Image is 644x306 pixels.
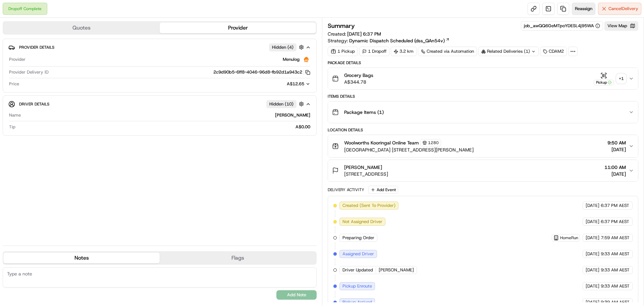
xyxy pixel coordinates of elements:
button: Woolworths Kooringal Online Team1280[GEOGRAPHIC_DATA] [STREET_ADDRESS][PERSON_NAME]9:50 AM[DATE] [328,135,638,157]
div: Items Details [328,94,638,99]
span: 11:00 AM [604,164,626,171]
span: [DATE] [586,251,599,257]
span: Hidden ( 4 ) [272,44,293,50]
span: Dynamic Dispatch Scheduled (dss_QAn54v) [349,37,445,44]
button: View Map [604,21,638,31]
span: 9:39 AM AEST [601,299,630,305]
span: Provider Details [19,45,54,50]
button: job_awQQ6GeMTpoYDESL4j95WA [524,23,600,29]
span: Driver Updated [342,267,373,273]
div: Location Details [328,127,638,133]
span: Tip [9,124,15,130]
div: Related Deliveries (1) [478,47,539,56]
span: Woolworths Kooringal Online Team [344,139,419,146]
div: Strategy: [328,37,450,44]
img: justeat_logo.png [302,55,310,63]
span: 9:33 AM AEST [601,251,630,257]
span: 9:50 AM [607,139,626,146]
span: HomeRun [560,235,578,241]
span: [DATE] 6:37 PM [347,31,381,37]
button: 2c9d90b5-6ff8-4046-96d8-fb92d1a943c2 [213,69,310,75]
span: Created (Sent To Provider) [342,203,395,209]
span: Pickup Enroute [342,283,372,289]
span: A$344.78 [344,79,373,85]
div: 1 Dropoff [359,47,389,56]
span: Cancel Delivery [608,6,638,12]
span: [DATE] [586,267,599,273]
button: CancelDelivery [598,3,641,15]
span: Hidden ( 10 ) [269,101,293,107]
span: [DATE] [586,299,599,305]
span: [GEOGRAPHIC_DATA] [STREET_ADDRESS][PERSON_NAME] [344,146,474,153]
div: 1 Pickup [328,47,358,56]
button: Grocery BagsA$344.78Pickup+1 [328,68,638,89]
button: Reassign [572,3,595,15]
div: Package Details [328,60,638,65]
span: Provider [9,56,25,62]
div: 3.2 km [391,47,417,56]
span: Not Assigned Driver [342,219,382,225]
button: Provider [160,23,316,33]
span: 9:33 AM AEST [601,267,630,273]
button: Pickup+1 [594,72,626,85]
span: Pickup Arrived [342,299,372,305]
span: [STREET_ADDRESS] [344,171,388,177]
button: Package Items (1) [328,101,638,123]
button: Hidden (10) [266,100,306,108]
span: Preparing Order [342,235,374,241]
span: Created: [328,31,381,37]
span: [PERSON_NAME] [379,267,414,273]
span: Menulog [283,56,300,62]
button: Flags [160,253,316,263]
span: Grocery Bags [344,72,373,79]
button: Add Event [368,186,398,194]
button: Pickup [594,72,614,85]
button: Driver DetailsHidden (10) [8,98,311,110]
span: Reassign [575,6,592,12]
a: Dynamic Dispatch Scheduled (dss_QAn54v) [349,37,450,44]
button: Hidden (4) [269,43,306,51]
span: [DATE] [586,219,599,225]
div: Pickup [594,80,614,85]
span: 9:33 AM AEST [601,283,630,289]
span: Provider Delivery ID [9,69,49,75]
span: Price [9,81,19,87]
span: [DATE] [607,146,626,153]
span: 7:59 AM AEST [601,235,630,241]
span: [DATE] [586,235,599,241]
span: [PERSON_NAME] [344,164,382,171]
span: 6:37 PM AEST [601,219,629,225]
span: [DATE] [604,171,626,177]
span: A$12.65 [287,81,304,87]
h3: Summary [328,23,355,29]
button: [PERSON_NAME][STREET_ADDRESS]11:00 AM[DATE] [328,160,638,181]
span: Package Items ( 1 ) [344,109,384,116]
button: Provider DetailsHidden (4) [8,42,311,53]
div: CDAM2 [540,47,567,56]
button: Quotes [3,23,160,33]
div: A$0.00 [18,124,310,130]
a: Created via Automation [418,47,477,56]
span: Driver Details [19,101,49,107]
span: 1280 [428,140,439,145]
button: Notes [3,253,160,263]
span: [DATE] [586,283,599,289]
span: 6:37 PM AEST [601,203,629,209]
div: + 1 [616,74,626,83]
div: [PERSON_NAME] [23,112,310,118]
span: [DATE] [586,203,599,209]
div: Delivery Activity [328,187,364,192]
span: Assigned Driver [342,251,374,257]
span: Name [9,112,21,118]
button: A$12.65 [251,81,310,87]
